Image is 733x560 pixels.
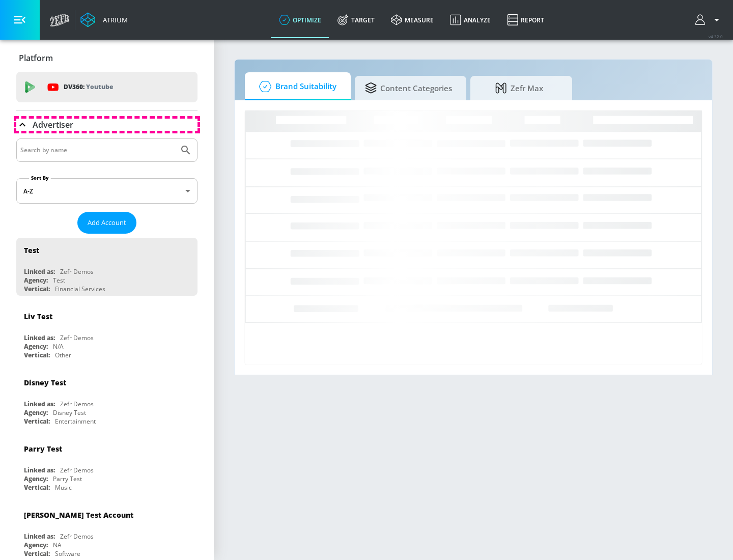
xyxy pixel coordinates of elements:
[16,304,198,362] div: Liv TestLinked as:Zefr DemosAgency:N/AVertical:Other
[24,541,48,549] div: Agency:
[60,400,94,408] div: Zefr Demos
[24,245,39,255] div: Test
[16,178,198,204] div: A-Z
[80,12,128,27] a: Atrium
[16,436,198,494] div: Parry TestLinked as:Zefr DemosAgency:Parry TestVertical:Music
[271,2,329,38] a: optimize
[20,144,175,157] input: Search by name
[442,2,499,38] a: Analyze
[55,549,80,558] div: Software
[16,72,198,102] div: DV360: Youtube
[60,333,94,342] div: Zefr Demos
[24,342,48,351] div: Agency:
[24,400,55,408] div: Linked as:
[24,267,55,276] div: Linked as:
[60,532,94,541] div: Zefr Demos
[255,74,336,99] span: Brand Suitability
[24,312,52,321] div: Liv Test
[53,408,86,417] div: Disney Test
[24,351,50,359] div: Vertical:
[24,417,50,426] div: Vertical:
[86,81,113,92] p: Youtube
[77,212,136,234] button: Add Account
[16,44,198,72] div: Platform
[19,52,53,64] p: Platform
[481,76,558,100] span: Zefr Max
[55,351,71,359] div: Other
[16,370,198,428] div: Disney TestLinked as:Zefr DemosAgency:Disney TestVertical:Entertainment
[99,15,128,24] div: Atrium
[24,276,48,285] div: Agency:
[499,2,552,38] a: Report
[709,34,723,39] span: v 4.32.0
[53,474,82,483] div: Parry Test
[16,238,198,296] div: TestLinked as:Zefr DemosAgency:TestVertical:Financial Services
[24,466,55,474] div: Linked as:
[53,276,65,285] div: Test
[60,267,94,276] div: Zefr Demos
[24,474,48,483] div: Agency:
[24,408,48,417] div: Agency:
[64,81,113,93] p: DV360:
[16,110,198,139] div: Advertiser
[383,2,442,38] a: measure
[24,549,50,558] div: Vertical:
[24,444,62,454] div: Parry Test
[24,532,55,541] div: Linked as:
[365,76,452,100] span: Content Categories
[24,333,55,342] div: Linked as:
[55,417,96,426] div: Entertainment
[60,466,94,474] div: Zefr Demos
[24,510,133,520] div: [PERSON_NAME] Test Account
[55,285,105,293] div: Financial Services
[24,378,66,387] div: Disney Test
[29,175,51,181] label: Sort By
[53,342,64,351] div: N/A
[88,217,126,229] span: Add Account
[24,483,50,492] div: Vertical:
[329,2,383,38] a: Target
[55,483,72,492] div: Music
[24,285,50,293] div: Vertical:
[33,119,73,130] p: Advertiser
[53,541,62,549] div: NA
